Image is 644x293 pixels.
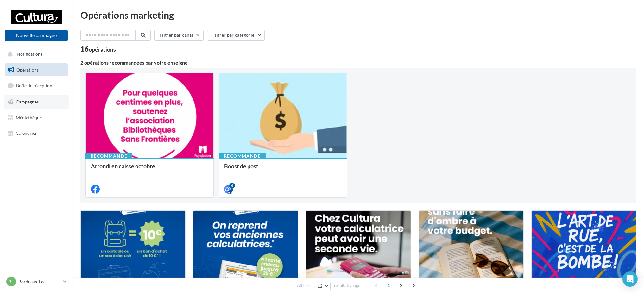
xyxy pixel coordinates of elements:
button: Nouvelle campagne [5,30,68,41]
span: Afficher [297,283,311,289]
a: Calendrier [4,127,69,140]
button: Filtrer par catégorie [207,30,265,41]
a: Opérations [4,63,69,77]
div: Recommandé [85,153,132,159]
div: 4 [229,183,235,189]
span: BL [9,278,14,285]
div: Opérations marketing [80,10,636,20]
a: BL Bordeaux-Lac [5,276,68,288]
button: Filtrer par canal [154,30,204,41]
span: Boîte de réception [16,83,52,88]
span: 1 [384,280,394,290]
div: opérations [89,47,116,52]
span: Médiathèque [16,115,42,120]
div: Open Intercom Messenger [622,271,638,287]
div: 16 [80,46,116,53]
span: 12 [318,284,323,289]
span: Campagnes [16,99,39,104]
div: Arrondi en caisse octobre [91,163,208,176]
a: Médiathèque [4,111,69,124]
div: 2 opérations recommandées par votre enseigne [80,60,636,65]
div: Boost de post [224,163,342,176]
span: 2 [396,280,406,290]
button: Notifications [4,47,66,61]
div: Recommandé [219,153,266,159]
span: Calendrier [16,130,37,136]
a: Boîte de réception [4,79,69,92]
p: Bordeaux-Lac [18,278,60,285]
span: Notifications [17,51,42,57]
span: Opérations [16,67,39,72]
span: résultats/page [334,283,360,289]
a: Campagnes [4,95,69,109]
button: 12 [315,282,331,290]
